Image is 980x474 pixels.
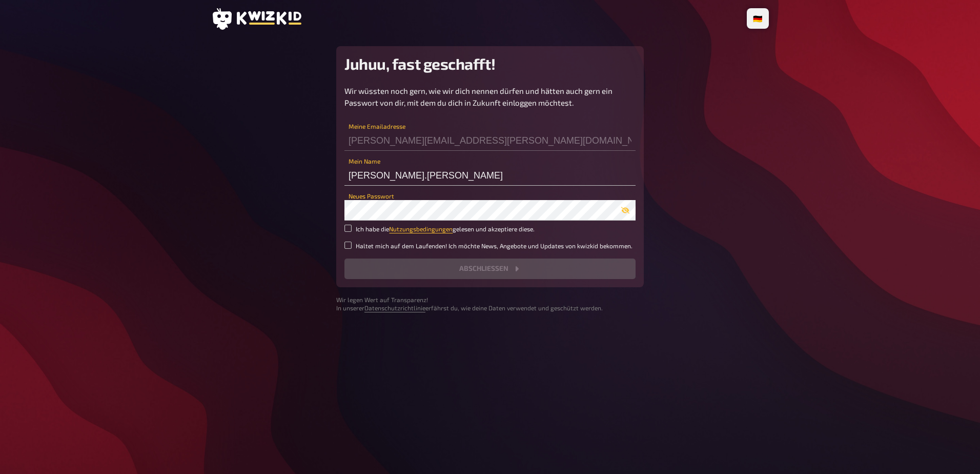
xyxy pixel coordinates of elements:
small: Ich habe die gelesen und akzeptiere diese. [356,225,535,233]
a: Datenschutzrichtlinie [364,304,425,311]
li: 🇩🇪 [749,10,767,27]
button: Abschließen [344,259,636,279]
a: Nutzungsbedingungen [389,225,453,232]
input: Meine Emailadresse [344,130,636,151]
p: Wir wüssten noch gern, wie wir dich nennen dürfen und hätten auch gern ein Passwort von dir, mit ... [344,85,636,108]
input: Mein Name [344,165,636,186]
small: Haltet mich auf dem Laufenden! Ich möchte News, Angebote und Updates von kwizkid bekommen. [356,242,632,250]
small: Wir legen Wert auf Transparenz! In unserer erfährst du, wie deine Daten verwendet und geschützt w... [336,295,644,313]
h2: Juhuu, fast geschafft! [344,54,636,73]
